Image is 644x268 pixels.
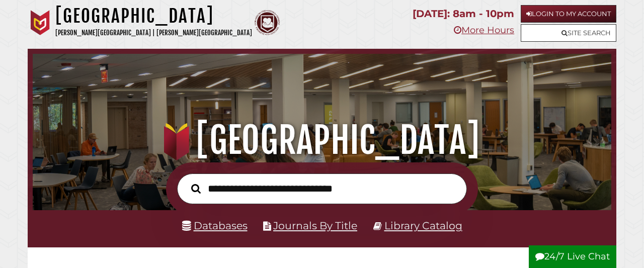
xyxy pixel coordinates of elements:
[454,25,514,36] a: More Hours
[55,27,252,39] p: [PERSON_NAME][GEOGRAPHIC_DATA] | [PERSON_NAME][GEOGRAPHIC_DATA]
[191,184,201,194] i: Search
[55,5,252,27] h1: [GEOGRAPHIC_DATA]
[521,24,616,42] a: Site Search
[413,5,514,23] p: [DATE]: 8am - 10pm
[42,118,602,162] h1: [GEOGRAPHIC_DATA]
[255,10,280,35] img: Calvin Theological Seminary
[521,5,616,23] a: Login to My Account
[384,219,462,232] a: Library Catalog
[273,219,357,232] a: Journals By Title
[182,219,248,232] a: Databases
[186,181,206,196] button: Search
[28,10,53,35] img: Calvin University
